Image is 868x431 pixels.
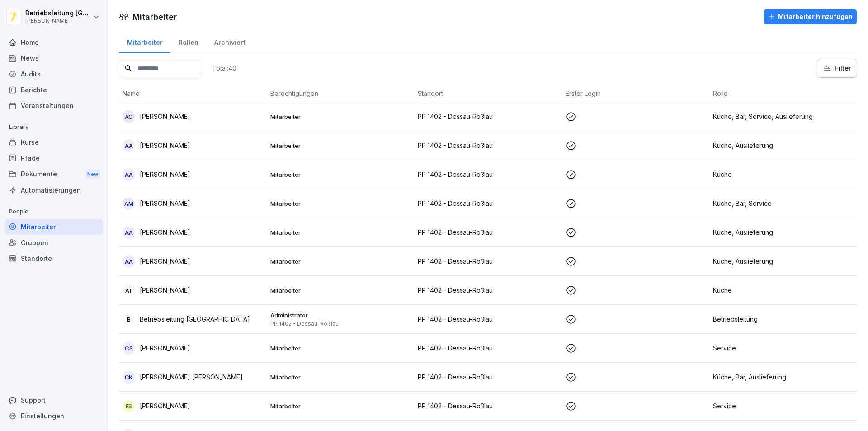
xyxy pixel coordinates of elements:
a: Pfade [5,150,103,166]
div: CK [123,371,135,384]
div: Audits [5,66,103,82]
div: AA [123,226,135,239]
div: AM [123,197,135,210]
p: Mitarbeiter [270,344,411,352]
p: PP 1402 - Dessau-Roßlau [418,343,558,353]
p: [PERSON_NAME] [140,170,190,179]
p: [PERSON_NAME] [140,112,190,121]
div: AA [123,139,135,152]
p: Service [713,401,854,411]
div: AA [123,255,135,268]
p: Mitarbeiter [270,171,411,179]
p: [PERSON_NAME] [PERSON_NAME] [140,372,243,382]
th: Berechtigungen [267,85,415,102]
button: Mitarbeiter hinzufügen [764,9,857,24]
p: PP 1402 - Dessau-Roßlau [418,227,558,237]
a: Kurse [5,134,103,150]
th: Rolle [709,85,857,102]
a: Gruppen [5,235,103,251]
p: Mitarbeiter [270,373,411,381]
p: Küche [713,285,854,295]
p: Küche, Auslieferung [713,141,854,150]
a: Standorte [5,251,103,266]
p: Mitarbeiter [270,228,411,237]
p: PP 1402 - Dessau-Roßlau [418,314,558,324]
p: PP 1402 - Dessau-Roßlau [270,320,411,327]
p: [PERSON_NAME] [140,343,190,353]
p: PP 1402 - Dessau-Roßlau [418,285,558,295]
p: Mitarbeiter [270,142,411,150]
a: Automatisierungen [5,182,103,198]
th: Standort [414,85,562,102]
p: [PERSON_NAME] [140,401,190,411]
div: Support [5,392,103,408]
div: New [85,169,100,180]
p: [PERSON_NAME] [140,227,190,237]
p: Betriebsleitung [GEOGRAPHIC_DATA] [140,314,250,324]
p: Küche [713,170,854,179]
p: Service [713,343,854,353]
p: PP 1402 - Dessau-Roßlau [418,170,558,179]
p: [PERSON_NAME] [140,141,190,150]
p: Mitarbeiter [270,257,411,265]
th: Name [119,85,267,102]
div: Filter [823,64,851,73]
p: Betriebsleitung [GEOGRAPHIC_DATA] [25,9,91,17]
p: Küche, Auslieferung [713,256,854,266]
p: PP 1402 - Dessau-Roßlau [418,372,558,382]
a: Einstellungen [5,408,103,424]
h1: Mitarbeiter [132,11,177,23]
button: Filter [817,59,857,77]
p: Küche, Bar, Service [713,199,854,208]
div: AA [123,168,135,181]
div: Dokumente [5,166,103,183]
p: Mitarbeiter [270,113,411,121]
p: [PERSON_NAME] [25,18,91,24]
div: AT [123,284,135,297]
p: Mitarbeiter [270,286,411,294]
div: CS [123,342,135,355]
p: Total: 40 [212,64,236,72]
th: Erster Login [562,85,710,102]
p: PP 1402 - Dessau-Roßlau [418,199,558,208]
a: Berichte [5,82,103,98]
a: Mitarbeiter [119,30,170,53]
a: Rollen [170,30,206,53]
a: Mitarbeiter [5,219,103,235]
a: Home [5,34,103,50]
p: Library [5,120,103,134]
p: [PERSON_NAME] [140,199,190,208]
p: Administrator [270,311,411,319]
p: PP 1402 - Dessau-Roßlau [418,401,558,411]
p: PP 1402 - Dessau-Roßlau [418,256,558,266]
a: Veranstaltungen [5,98,103,114]
p: Küche, Bar, Auslieferung [713,372,854,382]
p: Mitarbeiter [270,199,411,208]
a: News [5,50,103,66]
a: DokumenteNew [5,166,103,183]
p: [PERSON_NAME] [140,256,190,266]
div: AG [123,110,135,123]
p: [PERSON_NAME] [140,285,190,295]
p: Küche, Auslieferung [713,227,854,237]
div: ES [123,400,135,412]
div: B [123,313,135,326]
p: Mitarbeiter [270,402,411,410]
a: Archiviert [206,30,253,53]
p: PP 1402 - Dessau-Roßlau [418,112,558,121]
p: Betriebsleitung [713,314,854,324]
p: PP 1402 - Dessau-Roßlau [418,141,558,150]
p: Küche, Bar, Service, Auslieferung [713,112,854,121]
div: Mitarbeiter hinzufügen [768,12,853,22]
